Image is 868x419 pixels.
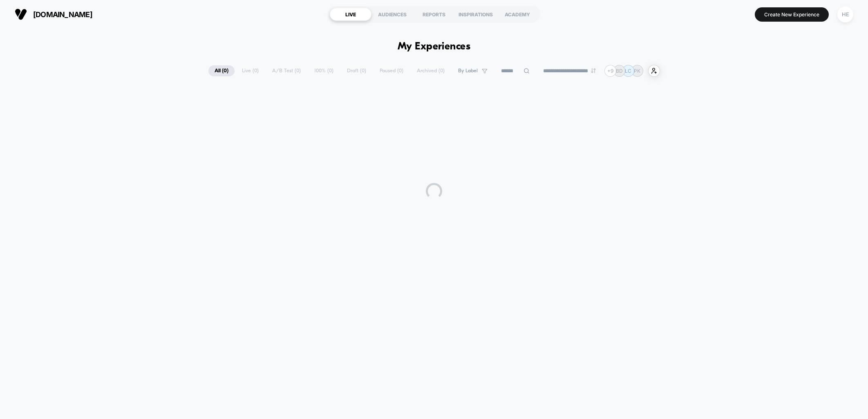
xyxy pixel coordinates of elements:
div: AUDIENCES [371,8,413,21]
button: [DOMAIN_NAME] [12,8,95,21]
span: By Label [458,68,478,74]
button: Create New Experience [755,7,829,22]
span: All ( 0 ) [208,65,235,76]
span: [DOMAIN_NAME] [33,10,92,19]
div: REPORTS [413,8,455,21]
p: PK [634,68,640,74]
p: LC [625,68,631,74]
img: Visually logo [15,8,27,20]
div: LIVE [330,8,371,21]
div: ACADEMY [497,8,538,21]
button: HE [835,6,856,23]
div: HE [837,7,853,22]
h1: My Experiences [398,41,471,53]
p: BD [616,68,623,74]
div: + 9 [604,65,616,77]
img: end [591,68,596,73]
div: INSPIRATIONS [455,8,497,21]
